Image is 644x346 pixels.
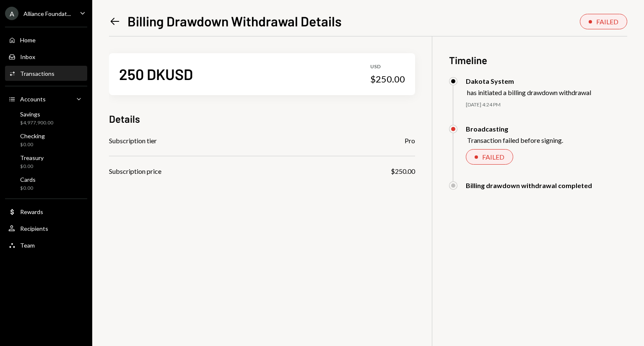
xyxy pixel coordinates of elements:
div: Alliance Foundat... [23,10,71,17]
div: 250 DKUSD [119,65,193,83]
a: Inbox [5,49,87,64]
div: Home [20,36,36,44]
a: Team [5,238,87,253]
div: Rewards [20,208,43,215]
div: Savings [20,111,53,118]
a: Cards$0.00 [5,173,87,194]
div: Cards [20,176,36,183]
div: A [5,7,18,20]
a: Accounts [5,91,87,106]
a: Savings$4,977,900.00 [5,108,87,128]
h3: Details [109,112,140,126]
div: Recipients [20,225,48,232]
div: $0.00 [20,163,44,170]
div: Transactions [20,70,55,77]
div: Dakota System [466,77,591,85]
div: FAILED [482,153,504,161]
div: $4,977,900.00 [20,119,53,127]
div: Transaction failed before signing. [467,136,563,144]
div: Subscription price [109,166,161,176]
div: Inbox [20,53,35,60]
div: $0.00 [20,141,45,148]
div: $250.00 [391,166,415,176]
a: Rewards [5,204,87,219]
div: Pro [405,136,415,146]
div: Subscription tier [109,136,157,146]
h1: Billing Drawdown Withdrawal Details [127,13,342,29]
div: Billing drawdown withdrawal completed [466,181,592,189]
div: Team [20,242,35,249]
a: Recipients [5,221,87,236]
h3: Timeline [449,53,627,67]
a: Treasury$0.00 [5,152,87,172]
div: Broadcasting [466,125,563,133]
a: Checking$0.00 [5,130,87,150]
a: Transactions [5,66,87,81]
div: $250.00 [370,73,405,85]
div: Accounts [20,96,46,103]
div: USD [370,63,405,70]
div: Treasury [20,154,44,161]
a: Home [5,32,87,47]
div: has initiated a billing drawdown withdrawal [467,88,591,96]
div: $0.00 [20,185,36,192]
div: [DATE] 4:24 PM [466,101,627,108]
div: FAILED [596,18,618,26]
div: Checking [20,132,45,139]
